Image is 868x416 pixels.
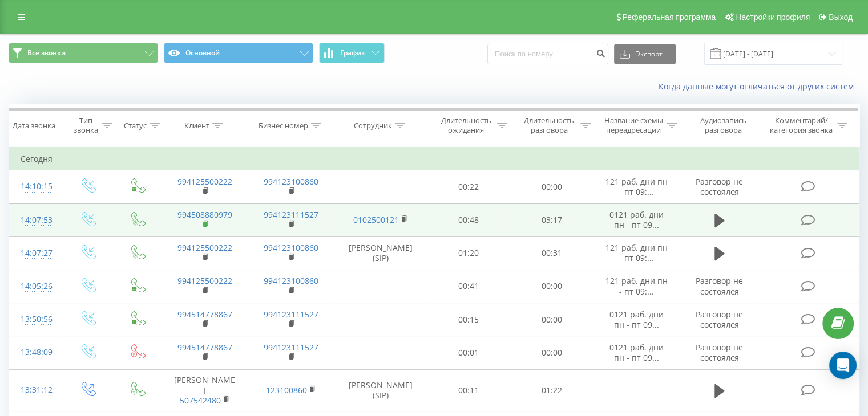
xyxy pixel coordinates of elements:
[427,170,510,203] td: 00:22
[659,81,859,92] a: Когда данные могут отличаться от других систем
[427,270,510,303] td: 00:41
[768,116,834,135] div: Комментарий/категория звонка
[438,116,495,135] div: Длительность ожидания
[427,303,510,336] td: 00:15
[510,336,593,369] td: 00:00
[177,209,232,220] a: 994508880979
[334,369,427,411] td: [PERSON_NAME] (SIP)
[605,176,668,197] span: 121 раб. дни пн - пт 09:...
[72,116,99,135] div: Тип звонка
[164,43,313,63] button: Основной
[510,170,593,203] td: 00:00
[829,352,857,379] div: Open Intercom Messenger
[622,13,716,22] span: Реферальная программа
[264,209,318,220] a: 994123111527
[696,176,743,197] span: Разговор не состоялся
[180,395,221,406] a: 507542480
[319,43,385,63] button: График
[696,275,743,296] span: Разговор не состоялся
[266,385,307,395] a: 123100860
[259,121,308,130] div: Бизнес номер
[353,214,399,225] a: 0102500121
[510,203,593,236] td: 03:17
[21,242,51,264] div: 14:07:27
[427,369,510,411] td: 00:11
[21,308,51,331] div: 13:50:56
[510,303,593,336] td: 00:00
[609,309,664,330] span: 0121 раб. дни пн - пт 09...
[510,270,593,303] td: 00:00
[264,342,318,353] a: 994123111527
[690,116,757,135] div: Аудиозапись разговора
[177,309,232,320] a: 994514778867
[21,341,51,364] div: 13:48:09
[264,242,318,253] a: 994123100860
[177,176,232,187] a: 994125500222
[427,336,510,369] td: 00:01
[487,44,608,64] input: Поиск по номеру
[264,309,318,320] a: 994123111527
[736,13,810,22] span: Настройки профиля
[510,369,593,411] td: 01:22
[520,116,578,135] div: Длительность разговора
[614,44,676,64] button: Экспорт
[177,342,232,353] a: 994514778867
[334,236,427,270] td: [PERSON_NAME] (SIP)
[427,236,510,270] td: 01:20
[21,209,51,231] div: 14:07:53
[427,203,510,236] td: 00:48
[354,121,392,130] div: Сотрудник
[184,121,209,130] div: Клиент
[21,379,51,401] div: 13:31:12
[9,43,158,63] button: Все звонки
[609,342,664,363] span: 0121 раб. дни пн - пт 09...
[177,275,232,286] a: 994125500222
[604,116,664,135] div: Название схемы переадресации
[27,48,66,58] span: Все звонки
[696,342,743,363] span: Разговор не состоялся
[124,121,147,130] div: Статус
[829,13,853,22] span: Выход
[605,275,668,296] span: 121 раб. дни пн - пт 09:...
[21,275,51,297] div: 14:05:26
[13,121,55,130] div: Дата звонка
[264,176,318,187] a: 994123100860
[605,242,668,263] span: 121 раб. дни пн - пт 09:...
[21,176,51,198] div: 14:10:15
[696,309,743,330] span: Разговор не состоялся
[264,275,318,286] a: 994123100860
[340,49,365,57] span: График
[609,209,664,230] span: 0121 раб. дни пн - пт 09...
[510,236,593,270] td: 00:31
[9,148,859,170] td: Сегодня
[177,242,232,253] a: 994125500222
[162,369,248,411] td: [PERSON_NAME]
